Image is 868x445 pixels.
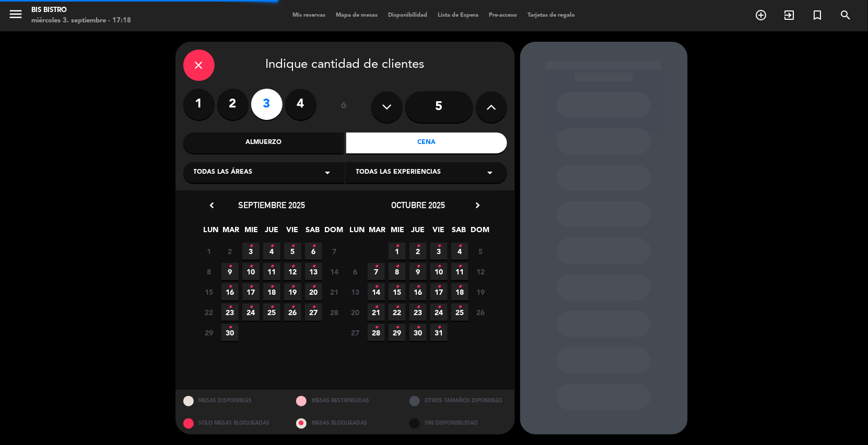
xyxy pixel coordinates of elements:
span: Pre-acceso [484,13,523,18]
i: • [312,279,315,295]
span: VIE [284,224,301,241]
i: • [270,258,274,275]
i: • [270,238,274,255]
i: • [374,279,378,295]
span: 29 [201,324,218,341]
span: DOM [324,224,342,241]
span: Disponibilidad [383,13,433,18]
span: 5 [284,243,301,260]
span: 23 [409,304,427,321]
button: menu [8,6,24,26]
span: 1 [201,243,218,260]
span: MAR [369,224,386,241]
span: MAR [222,224,240,241]
span: 26 [284,304,301,321]
span: 13 [305,263,322,280]
i: • [416,319,420,336]
i: • [395,238,399,255]
div: SOLO MESAS BLOQUEADAS [175,412,289,435]
i: • [249,279,253,295]
span: 19 [472,283,489,300]
span: 30 [221,324,239,341]
i: • [416,299,420,316]
span: 8 [201,263,218,280]
i: search [840,9,852,21]
label: 3 [251,89,283,120]
span: 29 [389,324,406,341]
i: • [291,258,295,275]
i: • [312,299,315,316]
label: 2 [217,89,249,120]
span: 19 [284,283,301,300]
i: • [416,238,420,255]
div: ó [327,89,361,125]
span: 30 [409,324,427,341]
i: • [374,258,378,275]
span: 15 [201,283,218,300]
i: • [416,279,420,295]
i: • [270,299,274,316]
span: Todas las experiencias [356,167,441,178]
i: • [291,279,295,295]
label: 1 [183,89,215,120]
i: • [249,258,253,275]
span: Lista de Espera [433,13,484,18]
i: arrow_drop_down [484,166,497,179]
div: MESAS RESTRINGIDAS [288,390,402,412]
i: • [249,299,253,316]
i: • [416,258,420,275]
span: 24 [242,304,260,321]
i: • [228,258,232,275]
span: 9 [409,263,427,280]
span: 25 [451,304,468,321]
span: VIE [430,224,447,241]
span: 10 [242,263,260,280]
span: 28 [368,324,385,341]
span: septiembre 2025 [239,200,306,210]
div: OTROS TAMAÑOS DIPONIBLES [402,390,515,412]
span: 2 [409,243,427,260]
span: LUN [348,224,366,241]
i: • [228,299,232,316]
i: • [458,258,462,275]
span: 6 [347,263,364,280]
span: 2 [221,243,239,260]
span: 6 [305,243,322,260]
span: octubre 2025 [391,200,445,210]
span: 7 [368,263,385,280]
span: 12 [472,263,489,280]
i: • [228,319,232,336]
i: • [437,299,441,316]
span: 5 [472,243,489,260]
i: • [395,319,399,336]
i: • [312,238,315,255]
span: 27 [305,304,322,321]
span: 3 [430,243,448,260]
div: MESAS DISPONIBLES [175,390,289,412]
span: SAB [450,224,467,241]
span: 31 [430,324,448,341]
span: SAB [304,224,321,241]
i: add_circle_outline [755,9,768,21]
span: 18 [263,283,280,300]
span: Mapa de mesas [331,13,383,18]
i: chevron_left [207,200,218,211]
i: arrow_drop_down [322,166,334,179]
span: 17 [242,283,260,300]
span: 28 [326,304,343,321]
span: 17 [430,283,448,300]
span: 20 [347,304,364,321]
span: Mis reservas [288,13,331,18]
i: • [437,258,441,275]
i: • [395,258,399,275]
i: • [228,279,232,295]
i: • [312,258,315,275]
span: 25 [263,304,280,321]
span: 22 [389,304,406,321]
div: SIN DISPONIBILIDAD [402,412,515,435]
label: 4 [285,89,316,120]
span: MIE [389,224,406,241]
span: 22 [201,304,218,321]
span: 4 [451,243,468,260]
span: LUN [202,224,219,241]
